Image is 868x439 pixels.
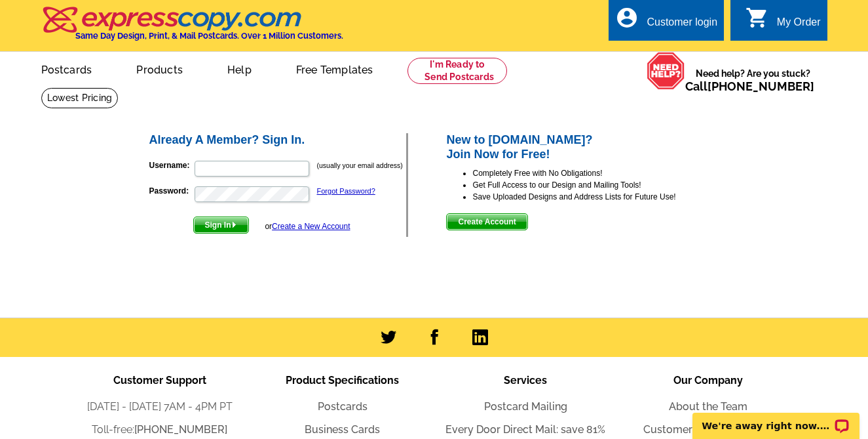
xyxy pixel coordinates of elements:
[68,399,251,415] li: [DATE] - [DATE] 7AM - 4PM PT
[745,6,769,30] i: shopping_cart
[265,220,350,232] div: or
[317,161,403,169] small: (usually your email address)
[745,14,821,31] a: shopping_cart My Order
[194,217,248,233] span: Sign In
[446,213,527,230] button: Create Account
[684,398,868,439] iframe: LiveChat chat widget
[41,16,343,41] a: Same Day Design, Print, & Mail Postcards. Over 1 Million Customers.
[149,133,407,148] h2: Already A Member? Sign In.
[113,374,206,387] span: Customer Support
[673,374,743,387] span: Our Company
[647,52,685,90] img: help
[685,67,821,93] span: Need help? Are you stuck?
[647,16,717,35] div: Customer login
[115,53,204,84] a: Products
[643,423,774,436] a: Customer Success Stories
[472,179,721,191] li: Get Full Access to our Design and Mailing Tools!
[305,423,380,436] a: Business Cards
[669,400,747,413] a: About the Team
[286,374,399,387] span: Product Specifications
[615,6,639,30] i: account_circle
[272,222,350,231] a: Create a New Account
[317,187,375,195] a: Forgot Password?
[149,185,193,197] label: Password:
[134,423,227,436] a: [PHONE_NUMBER]
[472,167,721,179] li: Completely Free with No Obligations!
[20,53,113,84] a: Postcards
[206,53,273,84] a: Help
[504,374,547,387] span: Services
[75,31,343,41] h4: Same Day Design, Print, & Mail Postcards. Over 1 Million Customers.
[275,53,394,84] a: Free Templates
[484,400,567,413] a: Postcard Mailing
[231,222,237,228] img: button-next-arrow-white.png
[615,14,717,31] a: account_circle Customer login
[708,79,814,93] a: [PHONE_NUMBER]
[68,422,251,438] li: Toll-free:
[193,217,249,234] button: Sign In
[777,16,821,35] div: My Order
[472,191,721,203] li: Save Uploaded Designs and Address Lists for Future Use!
[685,79,814,93] span: Call
[445,423,605,436] a: Every Door Direct Mail: save 81%
[149,159,193,171] label: Username:
[447,214,527,230] span: Create Account
[446,133,721,161] h2: New to [DOMAIN_NAME]? Join Now for Free!
[318,400,368,413] a: Postcards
